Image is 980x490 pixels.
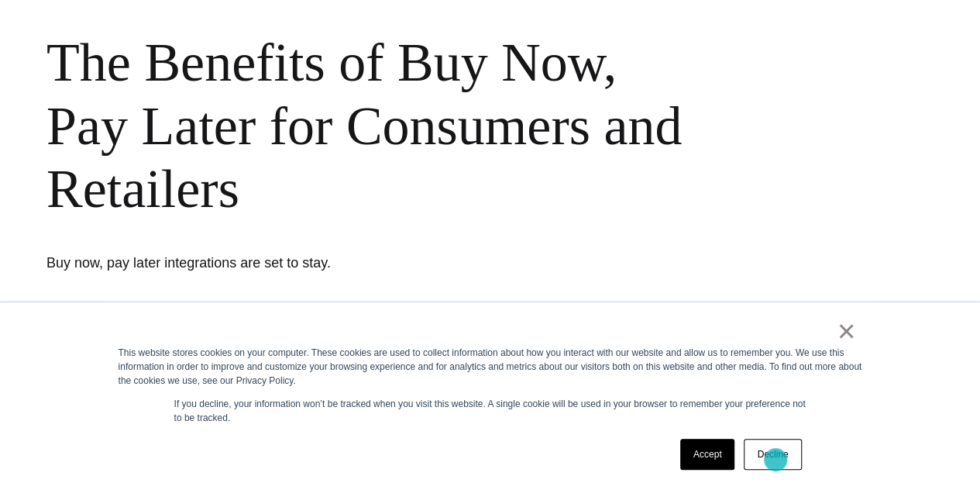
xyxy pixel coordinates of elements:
[46,252,442,274] h1: Buy now, pay later integrations are set to stay.
[837,324,856,338] a: ×
[744,439,801,470] a: Decline
[680,439,735,470] a: Accept
[46,31,697,221] div: The Benefits of Buy Now, Pay Later for Consumers and Retailers
[174,397,806,425] p: If you decline, your information won’t be tracked when you visit this website. A single cookie wi...
[119,346,862,388] div: This website stores cookies on your computer. These cookies are used to collect information about...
